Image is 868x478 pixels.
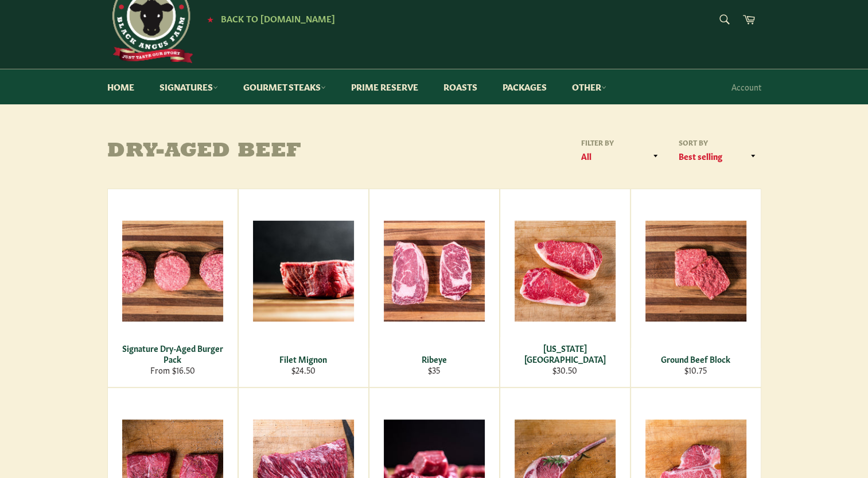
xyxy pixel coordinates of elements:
[201,14,335,23] a: ★ Back to [DOMAIN_NAME]
[221,12,335,24] span: Back to [DOMAIN_NAME]
[96,69,146,104] a: Home
[207,14,213,23] span: ★
[148,69,229,104] a: Signatures
[507,343,622,365] div: [US_STATE][GEOGRAPHIC_DATA]
[107,189,238,387] a: Signature Dry-Aged Burger Pack Signature Dry-Aged Burger Pack From $16.50
[675,138,761,147] label: Sort by
[232,69,337,104] a: Gourmet Steaks
[645,221,746,322] img: Ground Beef Block
[369,189,500,387] a: Ribeye Ribeye $35
[638,354,753,365] div: Ground Beef Block
[376,365,492,375] div: $35
[384,221,485,322] img: Ribeye
[638,365,753,375] div: $10.75
[340,69,430,104] a: Prime Reserve
[630,189,761,387] a: Ground Beef Block Ground Beef Block $10.75
[515,221,616,322] img: New York Strip
[122,221,223,322] img: Signature Dry-Aged Burger Pack
[107,140,434,163] h1: Dry-Aged Beef
[500,189,630,387] a: New York Strip [US_STATE][GEOGRAPHIC_DATA] $30.50
[578,138,664,147] label: Filter by
[246,365,361,375] div: $24.50
[115,365,230,375] div: From $16.50
[432,69,489,104] a: Roasts
[507,365,622,375] div: $30.50
[253,221,354,322] img: Filet Mignon
[491,69,558,104] a: Packages
[560,69,618,104] a: Other
[246,354,361,365] div: Filet Mignon
[376,354,492,365] div: Ribeye
[115,343,230,365] div: Signature Dry-Aged Burger Pack
[726,70,767,104] a: Account
[238,189,369,387] a: Filet Mignon Filet Mignon $24.50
